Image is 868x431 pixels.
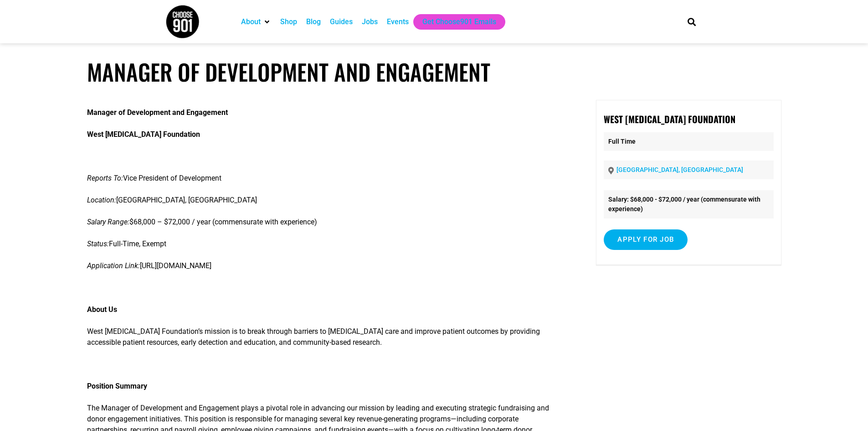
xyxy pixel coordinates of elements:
strong: West [MEDICAL_DATA] Foundation [604,112,735,126]
strong: Manager of Development and Engagement [87,108,228,117]
strong: West [MEDICAL_DATA] Foundation [87,130,200,139]
p: West [MEDICAL_DATA] Foundation’s mission is to break through barriers to [MEDICAL_DATA] care and ... [87,326,562,348]
a: [GEOGRAPHIC_DATA], [GEOGRAPHIC_DATA] [616,166,743,173]
em: Status: [87,239,109,248]
em: Salary Range: [87,218,129,226]
a: About [241,16,261,27]
a: Get Choose901 Emails [422,16,496,27]
li: Salary: $68,000 - $72,000 / year (commensurate with experience) [604,190,773,218]
input: Apply for job [604,229,688,250]
a: Guides [330,16,353,27]
strong: Position Summary [87,382,147,390]
p: Vice President of Development [87,173,562,184]
p: Full-Time, Exempt [87,239,562,249]
nav: Main nav [236,14,672,30]
em: Location: [87,196,116,204]
strong: About Us [87,305,117,314]
a: Jobs [362,16,378,27]
h1: Manager of Development and Engagement [87,58,781,85]
a: Blog [306,16,321,27]
a: Shop [280,16,297,27]
em: Application Link: [87,261,140,270]
em: Reports To: [87,174,123,182]
p: $68,000 – $72,000 / year (commensurate with experience) [87,217,562,228]
a: Events [387,16,409,27]
p: [GEOGRAPHIC_DATA], [GEOGRAPHIC_DATA] [87,195,562,206]
div: Search [684,14,699,29]
p: [URL][DOMAIN_NAME] [87,260,562,271]
p: Full Time [604,132,773,151]
div: About [236,14,276,30]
